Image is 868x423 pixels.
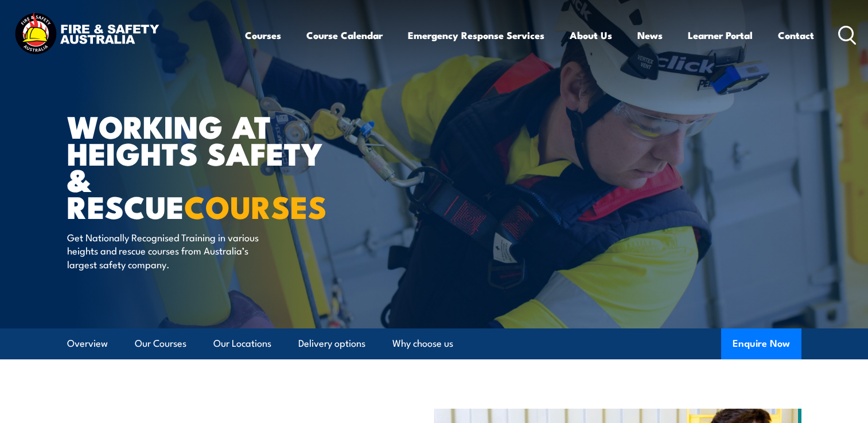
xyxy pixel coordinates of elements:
[135,328,186,359] a: Our Courses
[721,328,801,359] button: Enquire Now
[392,328,453,359] a: Why choose us
[245,20,281,50] a: Courses
[298,328,365,359] a: Delivery options
[67,328,108,359] a: Overview
[778,20,814,50] a: Contact
[570,20,612,50] a: About Us
[408,20,544,50] a: Emergency Response Services
[67,112,351,220] h1: WORKING AT HEIGHTS SAFETY & RESCUE
[213,328,271,359] a: Our Locations
[67,230,277,271] p: Get Nationally Recognised Training in various heights and rescue courses from Australia’s largest...
[688,20,753,50] a: Learner Portal
[184,182,327,229] strong: COURSES
[637,20,663,50] a: News
[306,20,383,50] a: Course Calendar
